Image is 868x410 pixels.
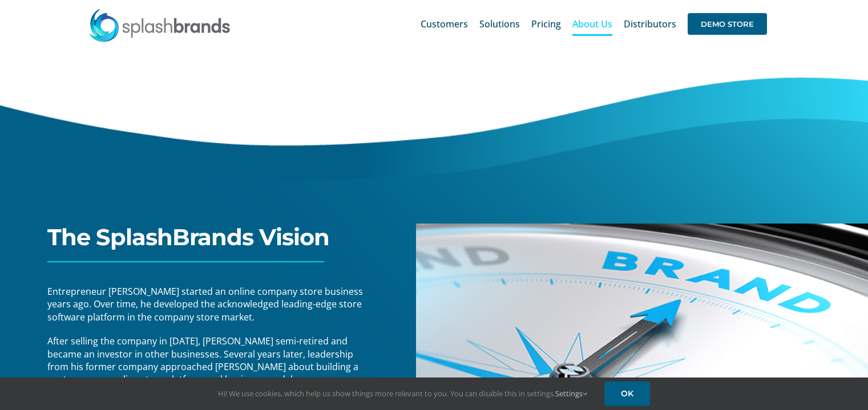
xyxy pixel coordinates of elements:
span: DEMO STORE [688,13,767,35]
a: Pricing [531,6,561,42]
a: Customers [421,6,468,42]
span: About Us [572,19,612,29]
span: Distributors [624,19,676,29]
span: The SplashBrands Vision [47,223,329,251]
a: DEMO STORE [688,6,767,42]
nav: Main Menu [421,6,767,42]
a: Settings [555,388,587,399]
span: Entrepreneur [PERSON_NAME] started an online company store business years ago. Over time, he deve... [47,285,363,323]
a: OK [604,381,650,406]
span: Hi! We use cookies, which help us show things more relevant to you. You can disable this in setti... [218,388,587,399]
span: After selling the company in [DATE], [PERSON_NAME] semi-retired and became an investor in other b... [47,335,358,385]
span: Pricing [531,19,561,29]
span: Solutions [479,19,520,29]
a: Distributors [624,6,676,42]
span: Customers [421,19,468,29]
img: SplashBrands.com Logo [88,8,231,42]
